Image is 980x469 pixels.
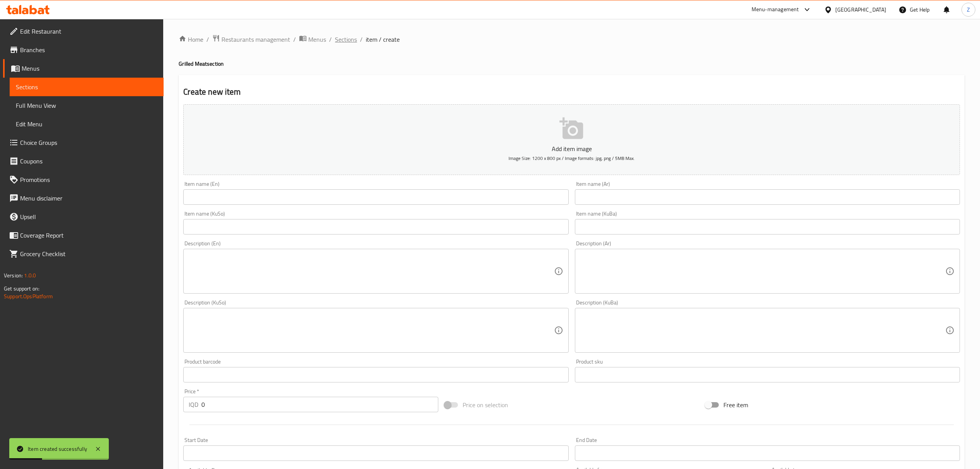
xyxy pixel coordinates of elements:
[308,35,326,44] span: Menus
[299,34,326,44] a: Menus
[20,138,157,147] span: Choice Groups
[10,115,164,133] a: Edit Menu
[183,86,960,98] h2: Create new item
[10,78,164,96] a: Sections
[3,59,164,78] a: Menus
[201,397,438,412] input: Please enter price
[183,219,568,234] input: Enter name KuSo
[221,35,290,44] span: Restaurants management
[22,64,157,73] span: Menus
[10,96,164,115] a: Full Menu View
[3,22,164,41] a: Edit Restaurant
[4,291,53,301] a: Support.OpsPlatform
[179,35,203,44] a: Home
[16,119,157,129] span: Edit Menu
[3,226,164,245] a: Coverage Report
[329,35,332,44] li: /
[335,35,357,44] a: Sections
[183,104,960,175] button: Add item imageImage Size: 1200 x 800 px / Image formats: jpg, png / 5MB Max.
[3,170,164,189] a: Promotions
[195,144,948,153] p: Add item image
[4,284,39,294] span: Get support on:
[967,5,970,14] span: Z
[3,152,164,170] a: Coupons
[183,367,568,382] input: Please enter product barcode
[20,249,157,258] span: Grocery Checklist
[835,5,886,14] div: [GEOGRAPHIC_DATA]
[3,189,164,207] a: Menu disclaimer
[183,189,568,205] input: Enter name En
[360,35,363,44] li: /
[752,5,799,14] div: Menu-management
[20,45,157,54] span: Branches
[24,270,36,280] span: 1.0.0
[189,400,198,409] p: IQD
[575,219,960,234] input: Enter name KuBa
[3,245,164,263] a: Grocery Checklist
[575,367,960,382] input: Please enter product sku
[4,270,23,280] span: Version:
[575,189,960,205] input: Enter name Ar
[20,156,157,166] span: Coupons
[179,34,965,44] nav: breadcrumb
[16,101,157,110] span: Full Menu View
[723,400,748,410] span: Free item
[20,175,157,184] span: Promotions
[509,154,635,163] span: Image Size: 1200 x 800 px / Image formats: jpg, png / 5MB Max.
[20,212,157,221] span: Upsell
[20,27,157,36] span: Edit Restaurant
[20,231,157,240] span: Coverage Report
[463,400,508,410] span: Price on selection
[293,35,296,44] li: /
[366,35,400,44] span: item / create
[206,35,209,44] li: /
[3,133,164,152] a: Choice Groups
[20,194,157,203] span: Menu disclaimer
[3,207,164,226] a: Upsell
[16,82,157,92] span: Sections
[28,445,87,453] div: Item created successfully
[179,60,965,68] h4: Grilled Meat section
[212,34,290,44] a: Restaurants management
[3,41,164,59] a: Branches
